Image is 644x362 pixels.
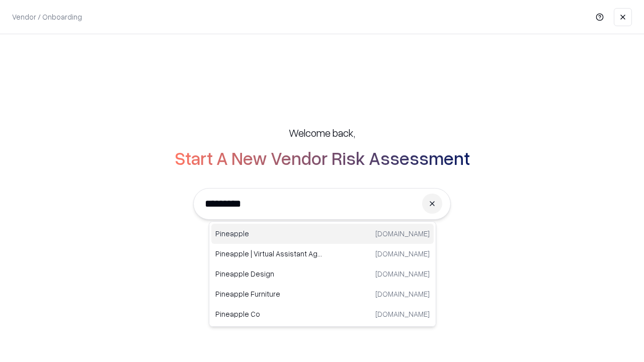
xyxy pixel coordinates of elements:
div: Suggestions [209,221,436,327]
p: [DOMAIN_NAME] [375,228,430,239]
p: Pineapple Design [215,268,323,279]
h2: Start A New Vendor Risk Assessment [175,148,470,168]
p: [DOMAIN_NAME] [375,268,430,279]
p: [DOMAIN_NAME] [375,309,430,319]
p: Pineapple | Virtual Assistant Agency [215,248,323,259]
p: Vendor / Onboarding [12,12,82,22]
p: Pineapple [215,228,323,239]
p: Pineapple Furniture [215,289,323,299]
p: [DOMAIN_NAME] [375,248,430,259]
p: [DOMAIN_NAME] [375,289,430,299]
p: Pineapple Co [215,309,323,319]
h5: Welcome back, [289,126,355,140]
